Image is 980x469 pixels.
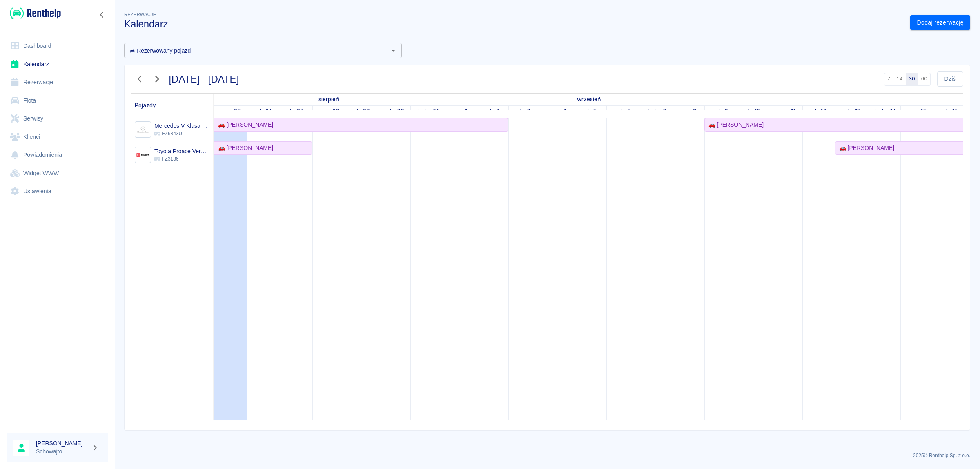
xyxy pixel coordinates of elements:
[744,106,763,118] a: 10 września 2025
[450,106,470,118] a: 1 września 2025
[884,73,894,86] button: 7 dni
[215,144,273,152] div: 🚗 [PERSON_NAME]
[575,94,603,105] a: 1 września 2025
[775,106,798,118] a: 11 września 2025
[252,106,275,118] a: 26 sierpnia 2025
[906,73,918,86] button: 30 dni
[711,106,730,118] a: 9 września 2025
[154,155,209,163] p: FZ3136T
[893,73,906,86] button: 14 dni
[135,102,156,109] span: Pojazdy
[215,121,273,129] div: 🚗 [PERSON_NAME]
[7,146,108,164] a: Powiadomienia
[10,7,61,20] img: Renthelp logo
[124,452,970,459] p: 2025 © Renthelp Sp. z o.o.
[218,106,243,118] a: 25 sierpnia 2025
[7,37,108,55] a: Dashboard
[483,106,501,118] a: 2 września 2025
[124,12,156,17] span: Rezerwacje
[7,182,108,201] a: Ustawienia
[546,106,568,118] a: 4 września 2025
[7,92,108,110] a: Flota
[937,71,963,87] button: Dziś
[36,439,88,447] h6: [PERSON_NAME]
[127,45,386,56] input: Wyszukaj i wybierz pojazdy...
[316,106,342,118] a: 28 sierpnia 2025
[351,106,372,118] a: 29 sierpnia 2025
[517,106,533,118] a: 3 września 2025
[905,106,929,118] a: 15 września 2025
[154,122,209,130] h6: Mercedes V Klasa 239KM 4-Matic Aut.
[7,109,108,128] a: Serwisy
[287,106,306,118] a: 27 sierpnia 2025
[154,147,209,155] h6: Toyota Proace Verso VIP aut. 177KM
[136,123,149,136] img: Image
[316,94,341,105] a: 25 sierpnia 2025
[36,447,88,456] p: Schowajto
[388,45,399,56] button: Otwórz
[643,106,668,118] a: 7 września 2025
[677,106,699,118] a: 8 września 2025
[581,106,599,118] a: 5 września 2025
[136,148,149,162] img: Image
[836,144,894,152] div: 🚗 [PERSON_NAME]
[96,9,108,20] button: Zwiń nawigację
[154,130,209,137] p: FZ6343U
[612,106,633,118] a: 6 września 2025
[7,164,108,183] a: Widget WWW
[840,106,863,118] a: 13 września 2025
[809,106,829,118] a: 12 września 2025
[870,106,898,118] a: 14 września 2025
[413,106,441,118] a: 31 sierpnia 2025
[910,15,970,30] a: Dodaj rezerwację
[169,74,239,85] h3: [DATE] - [DATE]
[7,55,108,74] a: Kalendarz
[7,7,61,20] a: Renthelp logo
[382,106,406,118] a: 30 sierpnia 2025
[7,128,108,146] a: Klienci
[7,73,108,92] a: Rezerwacje
[124,18,904,30] h3: Kalendarz
[939,106,960,118] a: 16 września 2025
[705,121,764,129] div: 🚗 [PERSON_NAME]
[918,73,931,86] button: 60 dni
